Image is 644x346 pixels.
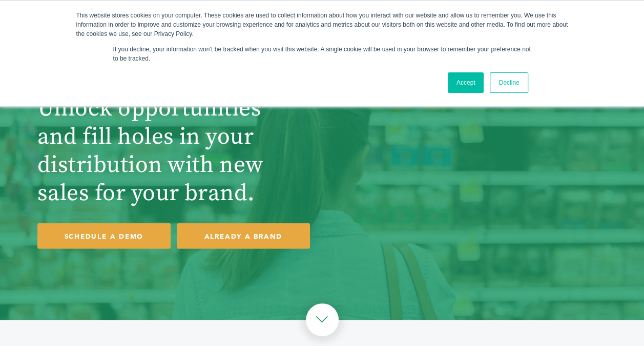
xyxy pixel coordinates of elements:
a: ALREADY A BRAND [177,223,310,249]
div: This website stores cookies on your computer. These cookies are used to collect information about... [76,11,568,39]
a: Decline [490,72,528,93]
a: Accept [448,72,484,93]
h1: Unlock opportunities and fill holes in your distribution with new sales for your brand. [37,94,317,207]
a: SCHEDULE A DEMO [37,223,171,249]
p: If you decline, your information won’t be tracked when you visit this website. A single cookie wi... [113,45,531,63]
